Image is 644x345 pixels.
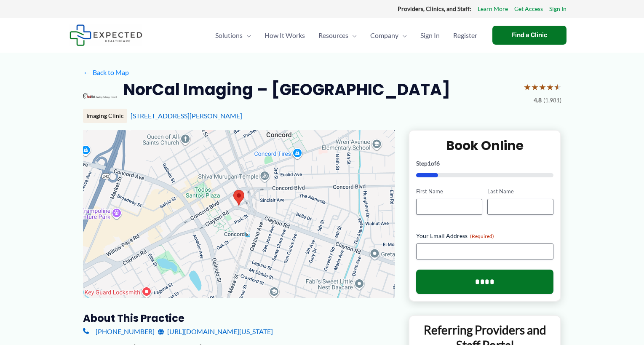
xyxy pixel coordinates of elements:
span: Resources [318,21,348,50]
a: Find a Clinic [492,26,567,45]
span: Register [453,21,477,50]
span: 4.8 [534,95,542,106]
nav: Primary Site Navigation [208,21,484,50]
span: Company [370,21,398,50]
a: Register [446,21,484,50]
img: Expected Healthcare Logo - side, dark font, small [69,24,142,46]
a: SolutionsMenu Toggle [208,21,258,50]
span: 6 [436,160,440,167]
span: Menu Toggle [243,21,251,50]
h3: About this practice [83,312,395,325]
span: ← [83,68,91,76]
span: Solutions [215,21,243,50]
h2: NorCal Imaging – [GEOGRAPHIC_DATA] [123,79,450,100]
span: ★ [546,79,554,95]
a: [URL][DOMAIN_NAME][US_STATE] [158,325,273,338]
span: Menu Toggle [348,21,357,50]
span: (1,981) [543,95,561,106]
a: CompanyMenu Toggle [363,21,414,50]
span: Sign In [420,21,440,50]
a: Get Access [514,3,543,14]
a: [STREET_ADDRESS][PERSON_NAME] [131,112,242,120]
a: How It Works [258,21,312,50]
a: [PHONE_NUMBER] [83,325,155,338]
span: (Required) [470,233,494,239]
div: Imaging Clinic [83,109,127,123]
label: Last Name [487,187,553,195]
a: ←Back to Map [83,66,129,79]
span: ★ [554,79,561,95]
a: Sign In [549,3,567,14]
a: Learn More [478,3,508,14]
label: Your Email Address [416,232,554,240]
a: Sign In [414,21,446,50]
span: ★ [531,79,539,95]
span: ★ [524,79,531,95]
a: ResourcesMenu Toggle [312,21,363,50]
span: Menu Toggle [398,21,407,50]
strong: Providers, Clinics, and Staff: [398,5,471,12]
span: ★ [539,79,546,95]
label: First Name [416,187,482,195]
h2: Book Online [416,137,554,154]
span: 1 [428,160,431,167]
p: Step of [416,160,554,166]
span: How It Works [265,21,305,50]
